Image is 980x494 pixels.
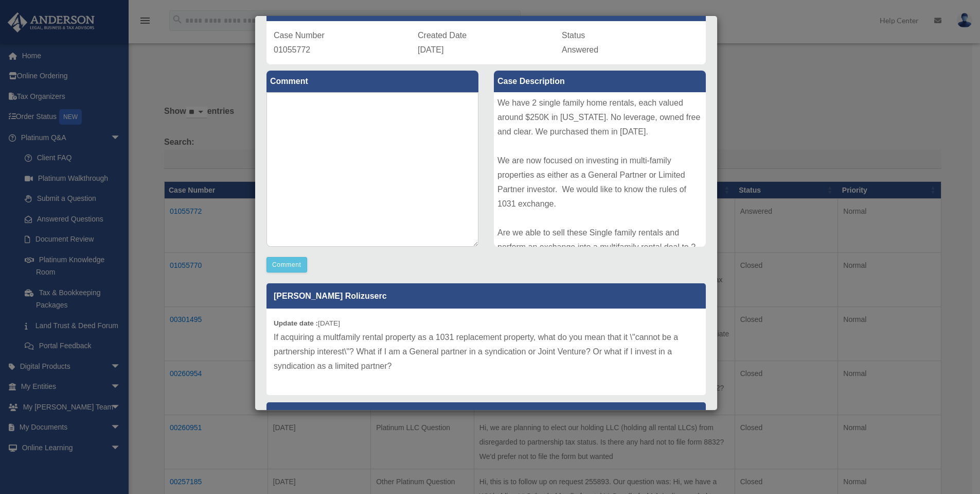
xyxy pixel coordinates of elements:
[274,330,699,373] p: If acquiring a multfamily rental property as a 1031 replacement property, what do you mean that i...
[274,31,325,40] span: Case Number
[562,45,598,54] span: Answered
[274,45,310,54] span: 01055772
[418,45,443,54] span: [DATE]
[274,319,318,327] b: Update date :
[494,92,706,247] div: We have 2 single family home rentals, each valued around $250K in [US_STATE]. No leverage, owned ...
[266,71,478,92] label: Comment
[274,319,340,327] small: [DATE]
[266,257,307,272] button: Comment
[266,283,706,309] p: [PERSON_NAME] Rolizuserc
[494,71,706,92] label: Case Description
[266,402,706,428] p: [PERSON_NAME] Advisors
[562,31,585,40] span: Status
[418,31,467,40] span: Created Date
